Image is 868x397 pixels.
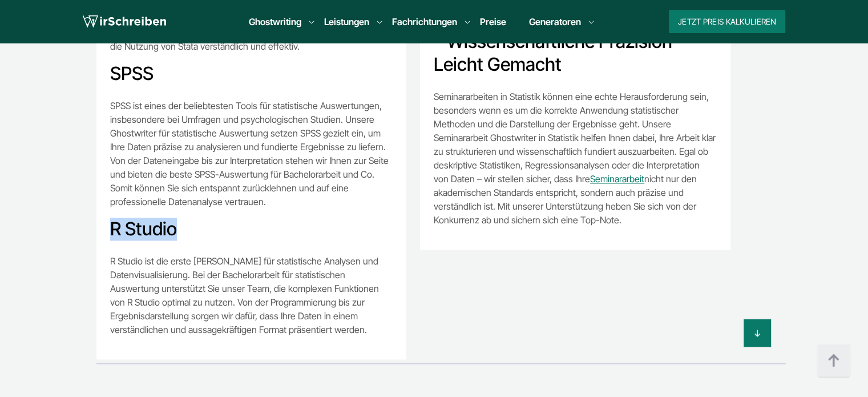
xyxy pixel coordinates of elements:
a: Preise [480,16,506,27]
p: Seminararbeiten in Statistik können eine echte Herausforderung sein, besonders wenn es um die kor... [434,90,717,227]
h3: SPSS [110,62,393,85]
a: Ghostwriting [249,15,301,29]
img: logo wirschreiben [83,13,166,30]
img: button top [817,344,851,378]
p: SPSS ist eines der beliebtesten Tools für statistische Auswertungen, insbesondere bei Umfragen un... [110,99,393,208]
h3: R Studio [110,218,393,240]
a: Seminararbeit [590,173,644,185]
a: Generatoren [529,15,581,29]
a: Fachrichtungen [392,15,457,29]
a: Leistungen [324,15,369,29]
p: R Studio ist die erste [PERSON_NAME] für statistische Analysen und Datenvisualisierung. Bei der B... [110,254,393,336]
button: Jetzt Preis kalkulieren [669,10,785,33]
